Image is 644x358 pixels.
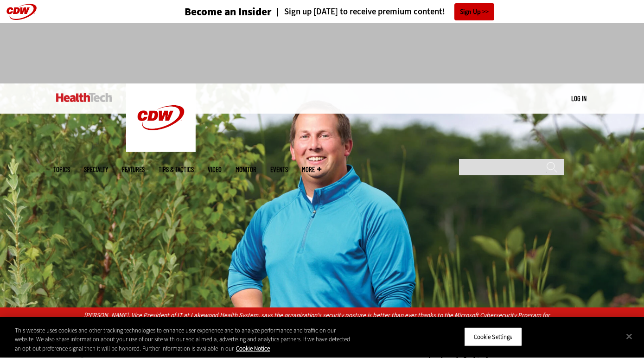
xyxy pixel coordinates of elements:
img: Home [126,83,196,152]
img: Home [56,93,112,102]
h3: Become an Insider [185,6,272,17]
a: MonITor [236,166,256,173]
a: Sign Up [454,3,494,20]
span: More [302,166,321,173]
a: Tips & Tactics [159,166,194,173]
iframe: advertisement [153,32,491,74]
div: This website uses cookies and other tracking technologies to enhance user experience and to analy... [15,326,354,353]
span: Specialty [84,166,108,173]
a: Sign up [DATE] to receive premium content! [272,7,445,16]
button: Cookie Settings [464,327,522,346]
a: CDW [126,145,196,154]
a: Become an Insider [150,6,272,17]
a: Log in [571,94,587,102]
a: More information about your privacy [236,345,270,352]
a: Events [270,166,288,173]
p: [PERSON_NAME], Vice President of IT at Lakewood Health System, says the organization's security p... [84,310,560,331]
a: Video [208,166,222,173]
span: Topics [53,166,70,173]
a: Features [122,166,145,173]
div: User menu [571,94,587,103]
button: Close [619,326,639,346]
